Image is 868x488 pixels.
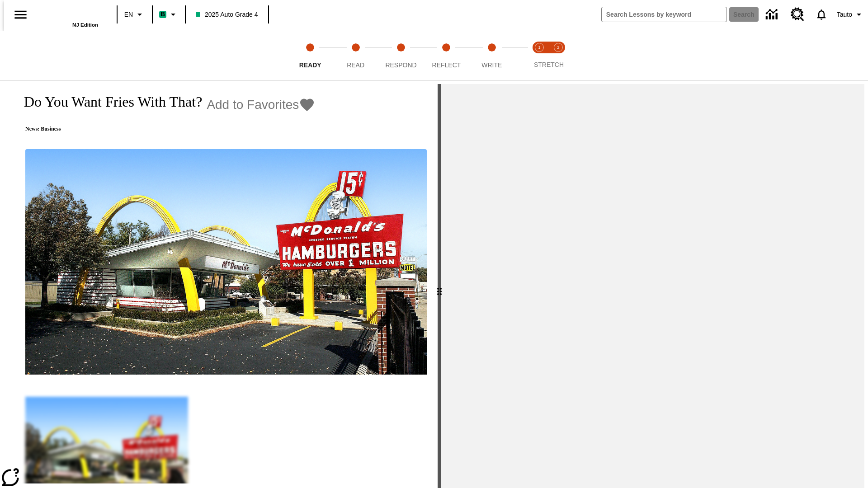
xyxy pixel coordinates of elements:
[538,45,540,50] text: 1
[124,10,133,19] span: EN
[347,61,364,69] span: Read
[837,10,852,19] span: Tauto
[385,61,416,69] span: Respond
[441,84,864,488] div: activity
[526,31,552,80] button: Stretch Read step 1 of 2
[420,31,472,80] button: Reflect step 4 of 5
[329,31,382,80] button: Read step 2 of 5
[39,3,98,28] div: Home
[7,1,34,28] button: Open side menu
[481,61,502,69] span: Write
[375,31,427,80] button: Respond step 3 of 5
[156,6,182,23] button: Boost Class color is mint green. Change class color
[120,6,149,23] button: Language: EN, Select a language
[207,97,315,113] button: Add to Favorites - Do You Want Fries With That?
[760,2,785,27] a: Data Center
[299,61,321,69] span: Ready
[557,45,559,50] text: 2
[466,31,518,80] button: Write step 5 of 5
[4,84,438,483] div: reading
[602,7,726,22] input: search field
[534,61,564,68] span: STRETCH
[25,149,427,375] img: One of the first McDonald's stores, with the iconic red sign and golden arches.
[207,98,299,112] span: Add to Favorites
[785,2,810,27] a: Resource Center, Will open in new tab
[438,84,441,488] div: Press Enter or Spacebar and then press right and left arrow keys to move the slider
[545,31,571,80] button: Stretch Respond step 2 of 2
[284,31,336,80] button: Ready step 1 of 5
[14,126,315,132] p: News: Business
[833,6,868,23] button: Profile/Settings
[432,61,461,69] span: Reflect
[810,3,833,26] a: Notifications
[160,9,165,20] span: B
[72,22,98,28] span: NJ Edition
[196,10,258,19] span: 2025 Auto Grade 4
[14,94,202,110] h1: Do You Want Fries With That?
